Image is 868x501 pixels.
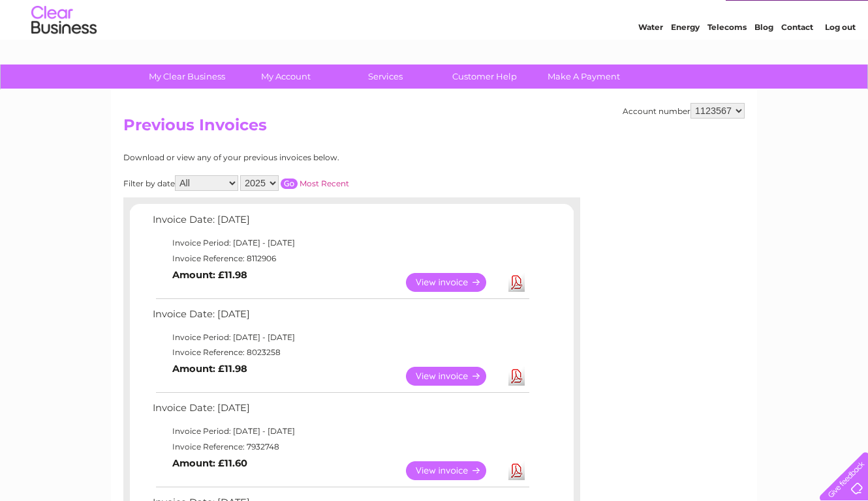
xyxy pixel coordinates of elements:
[149,330,531,345] td: Invoice Period: [DATE] - [DATE]
[638,55,663,65] a: Water
[232,64,340,89] a: My Account
[133,64,241,89] a: My Clear Business
[123,153,466,162] div: Download or view any of your previous invoices below.
[123,116,745,141] h2: Previous Invoices
[671,55,700,65] a: Energy
[149,251,531,266] td: Invoice Reference: 8112906
[172,269,247,281] b: Amount: £11.98
[149,399,531,423] td: Invoice Date: [DATE]
[530,64,638,89] a: Make A Payment
[149,439,531,455] td: Invoice Reference: 7932748
[300,179,349,188] a: Most Recent
[431,64,538,89] a: Customer Help
[149,423,531,439] td: Invoice Period: [DATE] - [DATE]
[149,345,531,360] td: Invoice Reference: 8023258
[622,7,712,23] a: 0333 014 3131
[127,7,743,63] div: Clear Business is a trading name of Verastar Limited (registered in [GEOGRAPHIC_DATA] No. 3667643...
[754,55,773,65] a: Blog
[149,306,531,330] td: Invoice Date: [DATE]
[508,273,525,292] a: Download
[149,211,531,235] td: Invoice Date: [DATE]
[332,64,439,89] a: Services
[707,55,747,65] a: Telecoms
[406,461,502,480] a: View
[406,367,502,386] a: View
[31,34,97,74] img: logo.png
[406,273,502,292] a: View
[123,175,466,191] div: Filter by date
[825,55,856,65] a: Log out
[781,55,813,65] a: Contact
[623,103,745,119] div: Account number
[172,457,247,469] b: Amount: £11.60
[508,367,525,386] a: Download
[149,235,531,251] td: Invoice Period: [DATE] - [DATE]
[172,363,247,375] b: Amount: £11.98
[508,461,525,480] a: Download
